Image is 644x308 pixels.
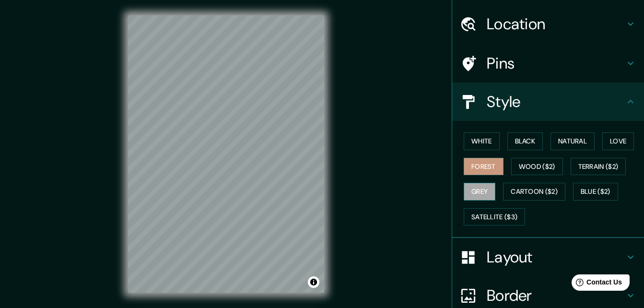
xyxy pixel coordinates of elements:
[487,14,625,34] h4: Location
[452,44,644,83] div: Pins
[511,158,563,176] button: Wood ($2)
[573,183,618,201] button: Blue ($2)
[308,276,319,288] button: Toggle attribution
[571,158,626,176] button: Terrain ($2)
[464,132,500,150] button: White
[550,132,595,150] button: Natural
[452,238,644,276] div: Layout
[464,183,495,201] button: Grey
[487,92,625,111] h4: Style
[507,132,543,150] button: Black
[503,183,565,201] button: Cartoon ($2)
[464,158,503,176] button: Forest
[487,286,625,305] h4: Border
[559,271,633,297] iframe: Help widget launcher
[602,132,634,150] button: Love
[487,54,625,73] h4: Pins
[487,248,625,267] h4: Layout
[452,83,644,121] div: Style
[128,15,324,293] canvas: Map
[464,208,525,226] button: Satellite ($3)
[452,5,644,43] div: Location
